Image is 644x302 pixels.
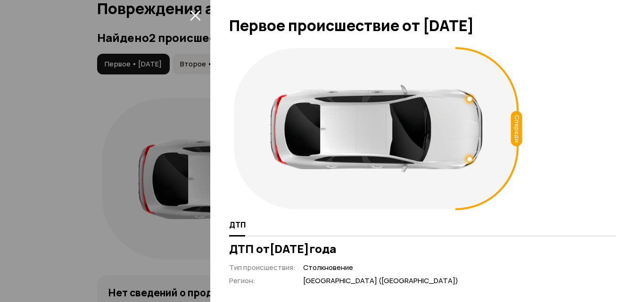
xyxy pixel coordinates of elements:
[188,8,203,23] button: закрыть
[229,220,246,229] span: ДТП
[229,262,296,272] span: Тип происшествия :
[303,276,458,286] span: [GEOGRAPHIC_DATA] ([GEOGRAPHIC_DATA])
[303,263,458,273] span: Столкновение
[511,111,522,147] div: Спереди
[229,276,256,286] span: Регион :
[229,242,616,255] h3: ДТП от [DATE] года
